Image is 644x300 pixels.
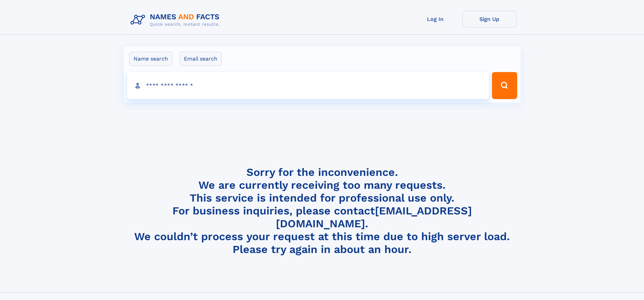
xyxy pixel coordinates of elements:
[276,204,472,230] a: [EMAIL_ADDRESS][DOMAIN_NAME]
[492,72,517,99] button: Search Button
[129,52,172,66] label: Name search
[128,166,517,256] h4: Sorry for the inconvenience. We are currently receiving too many requests. This service is intend...
[127,72,489,99] input: search input
[408,11,462,27] a: Log In
[128,11,225,29] img: Logo Names and Facts
[462,11,517,27] a: Sign Up
[180,52,222,66] label: Email search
